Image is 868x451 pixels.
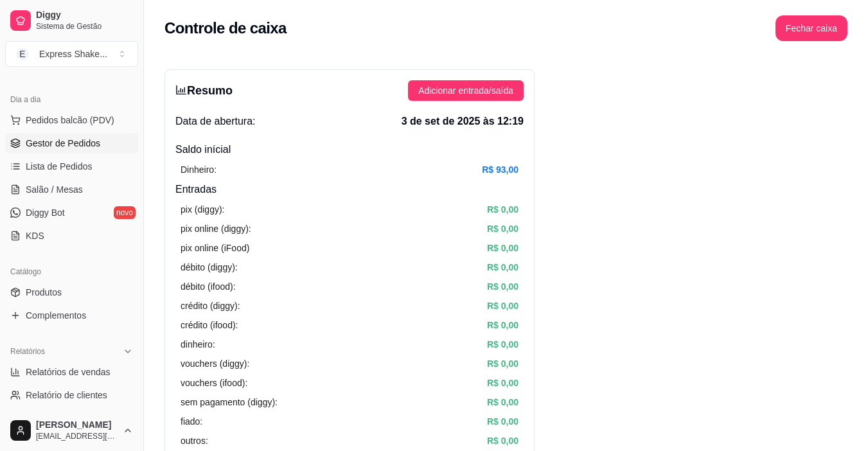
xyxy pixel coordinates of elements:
[5,133,138,154] a: Gestor de Pedidos
[5,408,138,429] a: Relatório de mesas
[5,41,138,67] button: Select a team
[39,48,107,60] div: Express Shake ...
[26,114,114,127] span: Pedidos balcão (PDV)
[487,395,518,409] article: R$ 0,00
[181,222,251,236] article: pix online (diggy):
[36,10,133,21] span: Diggy
[5,225,138,246] a: KDS
[26,206,65,219] span: Diggy Bot
[181,318,238,332] article: crédito (ifood):
[5,305,138,326] a: Complementos
[487,318,518,332] article: R$ 0,00
[26,160,93,173] span: Lista de Pedidos
[487,337,518,351] article: R$ 0,00
[175,82,233,100] h3: Resumo
[10,346,45,357] span: Relatórios
[36,21,133,31] span: Sistema de Gestão
[175,182,524,197] h4: Entradas
[36,431,118,441] span: [EMAIL_ADDRESS][DOMAIN_NAME]
[181,376,247,390] article: vouchers (ifood):
[5,5,138,36] a: DiggySistema de Gestão
[487,434,518,448] article: R$ 0,00
[16,48,29,60] span: E
[487,222,518,236] article: R$ 0,00
[181,395,278,409] article: sem pagamento (diggy):
[5,385,138,405] a: Relatório de clientes
[36,420,118,431] span: [PERSON_NAME]
[164,18,287,39] h2: Controle de caixa
[775,15,847,41] button: Fechar caixa
[181,202,224,217] article: pix (diggy):
[408,80,524,101] button: Adicionar entrada/saída
[181,299,240,313] article: crédito (diggy):
[26,137,100,150] span: Gestor de Pedidos
[487,414,518,429] article: R$ 0,00
[5,261,138,282] div: Catálogo
[181,279,236,294] article: débito (ifood):
[26,286,62,299] span: Produtos
[402,114,524,129] span: 3 de set de 2025 às 12:19
[175,114,256,129] span: Data de abertura:
[5,202,138,223] a: Diggy Botnovo
[5,362,138,382] a: Relatórios de vendas
[181,357,249,371] article: vouchers (diggy):
[181,337,215,351] article: dinheiro:
[5,89,138,110] div: Dia a dia
[26,366,111,378] span: Relatórios de vendas
[487,279,518,294] article: R$ 0,00
[5,179,138,200] a: Salão / Mesas
[181,414,202,429] article: fiado:
[175,142,524,157] h4: Saldo inícial
[26,389,107,402] span: Relatório de clientes
[26,183,83,196] span: Salão / Mesas
[181,434,208,448] article: outros:
[5,282,138,303] a: Produtos
[181,241,249,255] article: pix online (iFood)
[487,376,518,390] article: R$ 0,00
[181,260,238,274] article: débito (diggy):
[175,84,187,96] span: bar-chart
[487,299,518,313] article: R$ 0,00
[26,229,44,242] span: KDS
[26,309,86,322] span: Complementos
[418,84,513,98] span: Adicionar entrada/saída
[487,202,518,217] article: R$ 0,00
[487,357,518,371] article: R$ 0,00
[5,156,138,177] a: Lista de Pedidos
[181,163,217,177] article: Dinheiro:
[487,260,518,274] article: R$ 0,00
[487,241,518,255] article: R$ 0,00
[482,163,518,177] article: R$ 93,00
[5,415,138,446] button: [PERSON_NAME][EMAIL_ADDRESS][DOMAIN_NAME]
[5,110,138,130] button: Pedidos balcão (PDV)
